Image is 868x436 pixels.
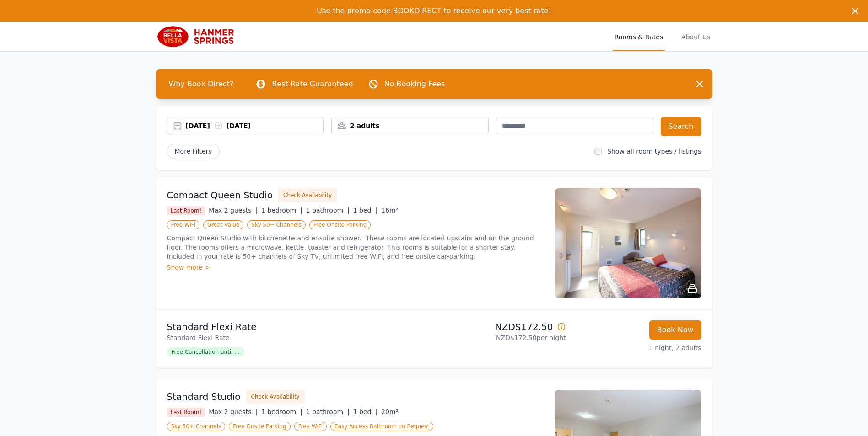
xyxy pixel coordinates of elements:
[167,144,220,159] span: More Filters
[167,263,544,272] div: Show more >
[167,390,241,403] h3: Standard Studio
[438,333,566,342] p: NZD$172.50 per night
[167,347,244,356] span: Free Cancellation until ...
[246,390,305,404] button: Check Availability
[573,343,701,352] p: 1 night, 2 adults
[229,422,290,431] span: Free Onsite Parking
[384,79,445,90] p: No Booking Fees
[317,6,551,15] span: Use the promo code BOOKDIRECT to receive our very best rate!
[209,207,258,214] span: Max 2 guests |
[306,408,350,415] span: 1 bathroom |
[438,320,566,333] p: NZD$172.50
[679,22,712,51] a: About Us
[261,207,302,214] span: 1 bedroom |
[649,320,701,340] button: Book Now
[613,22,665,51] a: Rooms & Rates
[381,207,398,214] span: 16m²
[381,408,398,415] span: 20m²
[203,220,243,229] span: Great Value
[167,189,273,202] h3: Compact Queen Studio
[162,75,241,93] span: Why Book Direct?
[167,234,544,261] p: Compact Queen Studio with kitchenette and ensuite shower. These rooms are located upstairs and on...
[309,220,371,229] span: Free Onsite Parking
[209,408,258,415] span: Max 2 guests |
[167,333,431,342] p: Standard Flexi Rate
[247,220,306,229] span: Sky 50+ Channels
[167,422,226,431] span: Sky 50+ Channels
[353,408,377,415] span: 1 bed |
[353,207,377,214] span: 1 bed |
[294,422,327,431] span: Free WiFi
[278,188,337,202] button: Check Availability
[186,121,324,130] div: [DATE] [DATE]
[156,26,244,48] img: Bella Vista Hanmer Springs
[607,148,701,155] label: Show all room types / listings
[661,117,701,136] button: Search
[167,206,205,215] span: Last Room!
[306,207,350,214] span: 1 bathroom |
[167,408,205,417] span: Last Room!
[330,422,433,431] span: Easy Access Bathroom on Request
[332,121,488,130] div: 2 adults
[167,320,431,333] p: Standard Flexi Rate
[167,220,200,229] span: Free WiFi
[261,408,302,415] span: 1 bedroom |
[272,79,353,90] p: Best Rate Guaranteed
